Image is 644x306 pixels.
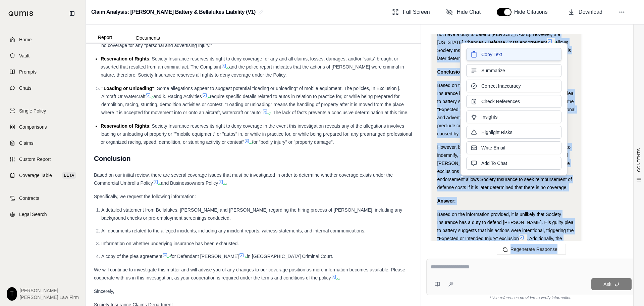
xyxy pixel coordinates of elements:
span: Hide Citations [514,8,552,16]
span: Claims [19,140,34,146]
span: CONTENTS [636,148,642,172]
span: Reservation of Rights [101,123,149,129]
button: Report [86,32,124,43]
button: Add To Chat [466,157,561,170]
span: : Some allegations appear to suggest potential "loading or unloading" of mobile equipment. The po... [101,86,400,99]
span: Summarize [481,67,505,74]
a: Custom Report [4,152,82,167]
span: Specifically, we request the following information: [94,194,196,199]
span: Prompts [19,69,37,75]
span: Comparisons [19,124,47,130]
span: We will continue to investigate this matter and will advise you of any changes to our coverage po... [94,267,405,280]
a: Prompts [4,64,82,79]
button: Write Email [466,141,561,154]
span: . As [PERSON_NAME] pleaded guilty to a criminal act, there is no coverage for any "personal and a... [101,35,406,48]
span: Sincerely, [94,289,114,294]
a: Chats [4,81,82,95]
a: Coverage TableBETA [4,168,82,183]
span: Copy Text [481,51,502,58]
a: Claims [4,136,82,150]
span: : Society Insurance reserves its right to deny coverage in the event this investigation reveals a... [101,123,412,145]
span: Full Screen [403,8,430,16]
span: and Businessowners Policy [161,180,218,186]
span: for "bodily injury" or "property damage". [252,139,334,145]
span: Based on the information provided, it is unlikely that Society Insurance has a duty to defend [PE... [437,83,575,136]
span: : Society Insurance reserves its right to deny coverage for any and all claims, losses, damages, ... [101,56,398,70]
span: in [GEOGRAPHIC_DATA] Criminal Court. [247,254,333,259]
button: Insights [466,111,561,123]
button: Hide Chat [443,5,483,19]
span: . [226,180,227,186]
span: Correct Inaccuracy [481,83,521,89]
a: Legal Search [4,207,82,222]
span: Check References [481,98,520,105]
button: Check References [466,95,561,108]
button: Documents [124,33,172,43]
span: and the police report indicates that the actions of [PERSON_NAME] were criminal in nature, theref... [101,64,404,78]
button: Full Screen [389,5,433,19]
span: Legal Search [19,211,47,218]
span: Single Policy [19,107,46,114]
span: Custom Report [19,156,51,163]
span: [PERSON_NAME] [19,287,79,294]
span: Add To Chat [481,160,507,167]
button: Ask [591,278,632,290]
span: Regenerate Response [511,247,557,252]
button: Download [565,5,605,19]
span: . [339,275,340,280]
button: Collapse sidebar [67,8,77,19]
span: . Additionally, the "Personal and Advertising Injury Exclusion for Criminal Acts" [437,236,562,249]
span: However, because the duty to defend is broader than the duty to indemnify, Society Insurance may ... [437,144,572,190]
span: Coverage Table [19,172,52,179]
span: Download [579,8,602,16]
span: Hide Chat [457,8,481,16]
button: Regenerate Response [497,244,566,255]
a: Contracts [4,191,82,206]
h2: Claim Analysis: [PERSON_NAME] Battery & Bellalukes Liability (V1) [91,6,256,18]
span: Contracts [19,195,39,202]
span: and k. Racing Activities [154,94,202,99]
span: [PERSON_NAME] Law Firm [19,294,79,301]
span: Reservation of Rights [101,56,149,61]
strong: Conclusion: [437,69,464,75]
a: Comparisons [4,120,82,134]
span: Write Email [481,144,505,151]
button: Summarize [466,64,561,77]
a: Home [4,32,82,47]
span: All documents related to the alleged incidents, including any incident reports, witness statement... [101,228,366,233]
span: A copy of the plea agreement [101,254,162,259]
span: If either of these exclusions applies, Society Insurance would likely not have a duty to defend [... [437,24,575,45]
span: Insights [481,114,497,120]
h2: Conclusion [94,151,413,166]
span: . The lack of facts prevents a conclusive determination at this time. [270,110,409,115]
span: Chats [19,85,32,91]
span: Ask [603,281,611,287]
span: Highlight Risks [481,129,513,136]
span: for Defendant [PERSON_NAME] [170,254,239,259]
span: BETA [62,172,76,179]
div: T [7,287,17,301]
span: Based on our initial review, there are several coverage issues that must be investigated in order... [94,172,393,186]
span: allows Society Insurance to seek reimbursement of defense costs if it is later determined that th... [437,40,571,61]
button: Highlight Risks [466,126,561,139]
a: Single Policy [4,103,82,118]
a: Vault [4,48,82,63]
img: Qumis Logo [8,11,34,16]
span: Home [19,36,32,43]
button: Copy Text [466,48,561,61]
div: *Use references provided to verify information. [426,295,636,301]
span: Vault [19,52,30,59]
span: Information on whether underlying insurance has been exhausted. [101,241,239,246]
span: require specific details related to autos in relation to practice for, or while being prepared fo... [101,94,404,115]
span: Based on the information provided, it is unlikely that Society Insurance has a duty to defend [PE... [437,212,574,241]
span: A detailed statement from Bellalukes, [PERSON_NAME] and [PERSON_NAME] regarding the hiring proces... [101,207,402,221]
span: "Loading or Unloading" [101,86,154,91]
button: Correct Inaccuracy [466,80,561,92]
strong: Answer: [437,198,455,204]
